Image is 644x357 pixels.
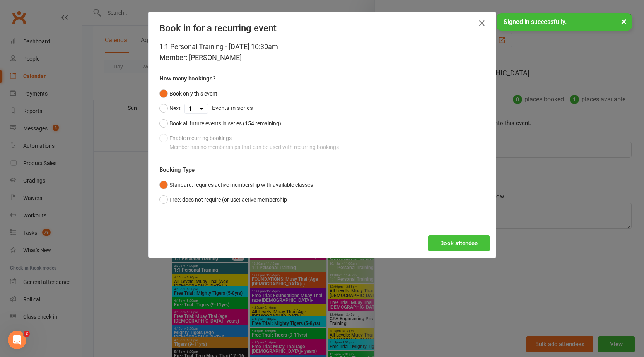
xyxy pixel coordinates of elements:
div: Book all future events in series (154 remaining) [169,119,281,128]
button: Book only this event [159,86,217,101]
button: Standard: requires active membership with available classes [159,178,313,192]
button: Free: does not require (or use) active membership [159,192,287,207]
button: Close [476,17,488,29]
div: 1:1 Personal Training - [DATE] 10:30am Member: [PERSON_NAME] [159,41,485,63]
button: Book all future events in series (154 remaining) [159,116,281,131]
button: Next [159,101,181,116]
button: Book attendee [428,235,490,251]
iframe: Intercom live chat [8,331,26,349]
h4: Book in for a recurring event [159,23,485,34]
span: 2 [24,331,30,337]
label: How many bookings? [159,74,215,83]
div: Events in series [159,101,485,116]
label: Booking Type [159,165,195,174]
